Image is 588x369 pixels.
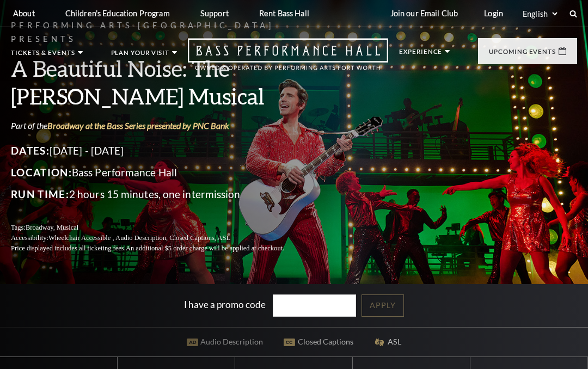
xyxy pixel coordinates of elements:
[520,9,559,19] select: Select:
[26,224,78,231] span: Broadway, Musical
[126,244,284,252] span: An additional $5 order charge will be applied at checkout.
[489,48,556,60] p: Upcoming Events
[11,188,69,200] span: Run Time:
[399,48,442,60] p: Experience
[11,50,75,61] p: Tickets & Events
[48,234,230,242] span: Wheelchair Accessible , Audio Description, Closed Captions, ASL
[11,233,310,243] p: Accessibility:
[11,54,310,110] h3: A Beautiful Noise: The [PERSON_NAME] Musical
[47,120,229,131] a: Broadway at the Bass Series presented by PNC Bank
[11,144,50,157] span: Dates:
[11,120,310,132] p: Part of the
[111,50,170,61] p: Plan Your Visit
[11,164,310,181] p: Bass Performance Hall
[11,243,310,254] p: Price displayed includes all ticketing fees.
[259,9,309,18] p: Rent Bass Hall
[13,9,35,18] p: About
[200,9,229,18] p: Support
[11,166,72,179] span: Location:
[11,223,310,233] p: Tags:
[184,299,266,310] label: I have a promo code
[65,9,170,18] p: Children's Education Program
[11,186,310,203] p: 2 hours 15 minutes, one intermission
[11,142,310,159] p: [DATE] - [DATE]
